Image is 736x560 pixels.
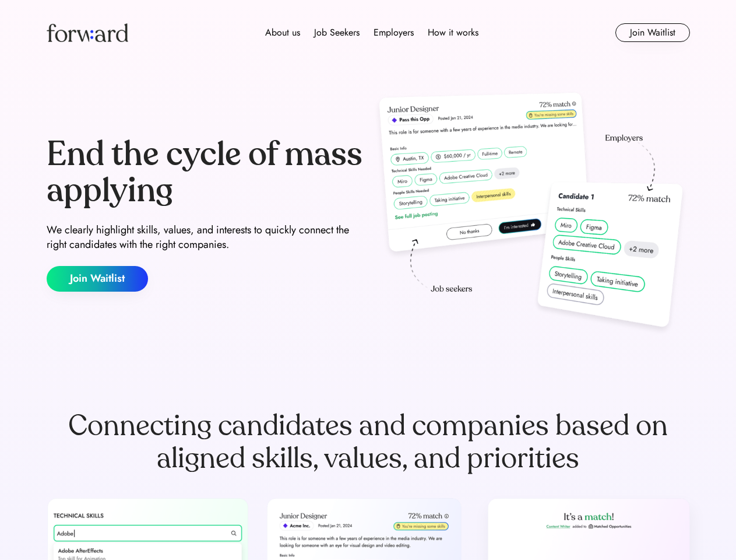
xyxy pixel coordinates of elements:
div: End the cycle of mass applying [47,136,364,208]
button: Join Waitlist [47,266,148,292]
div: We clearly highlight skills, values, and interests to quickly connect the right candidates with t... [47,223,364,252]
div: About us [265,26,300,40]
div: Connecting candidates and companies based on aligned skills, values, and priorities [47,409,690,475]
img: Forward logo [47,23,128,42]
div: Employers [374,26,414,40]
div: How it works [428,26,478,40]
div: Job Seekers [314,26,360,40]
button: Join Waitlist [615,23,690,42]
img: hero-image.png [373,89,690,339]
